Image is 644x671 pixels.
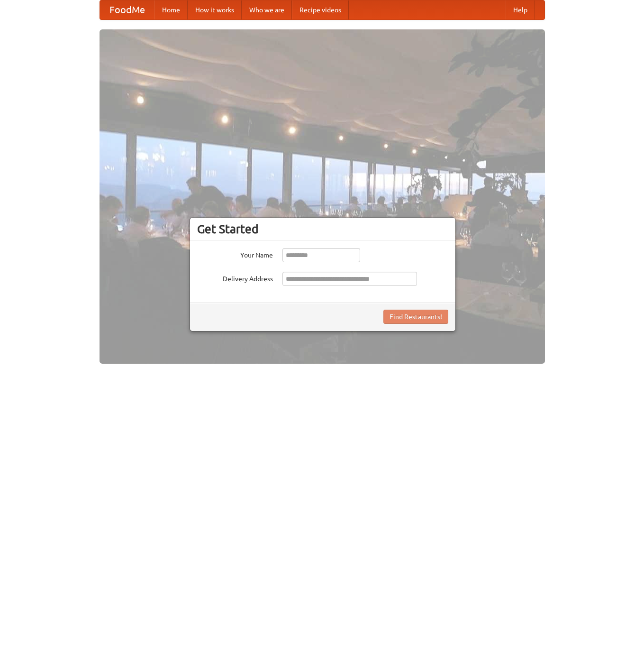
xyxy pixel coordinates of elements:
[188,0,242,19] a: How it works
[242,0,292,19] a: Who we are
[383,310,448,324] button: Find Restaurants!
[197,222,448,236] h3: Get Started
[197,248,273,260] label: Your Name
[197,272,273,284] label: Delivery Address
[506,0,535,19] a: Help
[154,0,188,19] a: Home
[292,0,349,19] a: Recipe videos
[100,0,154,19] a: FoodMe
